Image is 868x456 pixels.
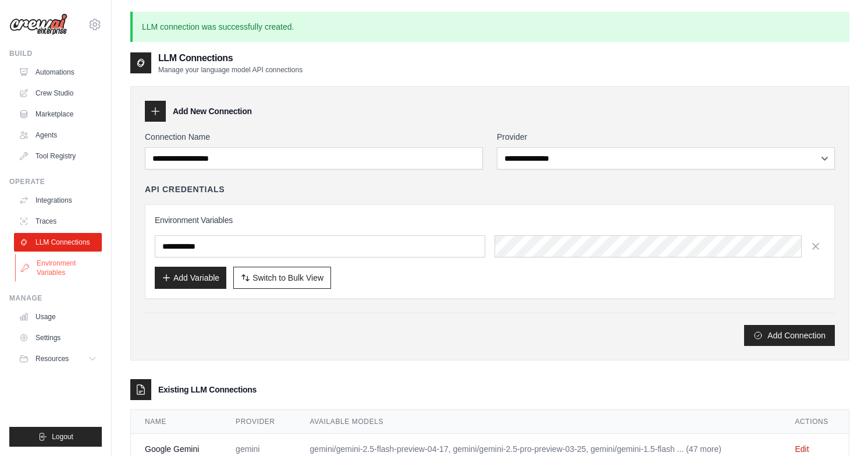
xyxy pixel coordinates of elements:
[296,410,781,434] th: Available Models
[795,444,809,454] a: Edit
[14,307,102,326] a: Usage
[9,294,102,303] div: Manage
[14,84,102,102] a: Crew Studio
[222,410,296,434] th: Provider
[158,65,303,75] p: Manage your language model API connections
[14,105,102,123] a: Marketplace
[145,183,225,195] h4: API Credentials
[233,267,331,289] button: Switch to Bulk View
[14,349,102,368] button: Resources
[14,63,102,82] a: Automations
[9,13,67,36] img: Logo
[252,272,323,284] span: Switch to Bulk View
[14,126,102,144] a: Agents
[131,410,222,434] th: Name
[497,131,835,143] label: Provider
[9,427,102,447] button: Logout
[145,131,483,143] label: Connection Name
[158,384,257,395] h3: Existing LLM Connections
[155,214,825,226] h3: Environment Variables
[15,254,103,282] a: Environment Variables
[173,105,252,117] h3: Add New Connection
[14,212,102,231] a: Traces
[158,51,303,65] h2: LLM Connections
[52,432,73,441] span: Logout
[9,49,102,58] div: Build
[130,12,849,42] p: LLM connection was successfully created.
[781,410,849,434] th: Actions
[14,147,102,165] a: Tool Registry
[9,177,102,186] div: Operate
[14,233,102,252] a: LLM Connections
[35,354,69,363] span: Resources
[744,325,835,346] button: Add Connection
[14,191,102,210] a: Integrations
[155,267,226,289] button: Add Variable
[14,328,102,347] a: Settings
